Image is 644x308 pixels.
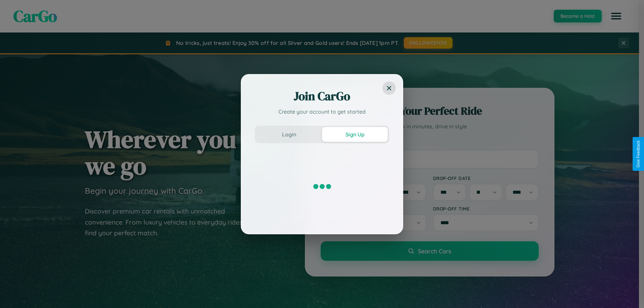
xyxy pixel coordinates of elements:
div: Give Feedback [636,140,641,168]
button: Sign Up [322,127,388,142]
iframe: Intercom live chat [7,285,23,301]
p: Create your account to get started [255,108,389,116]
button: Login [256,127,322,142]
h2: Join CarGo [255,88,389,104]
